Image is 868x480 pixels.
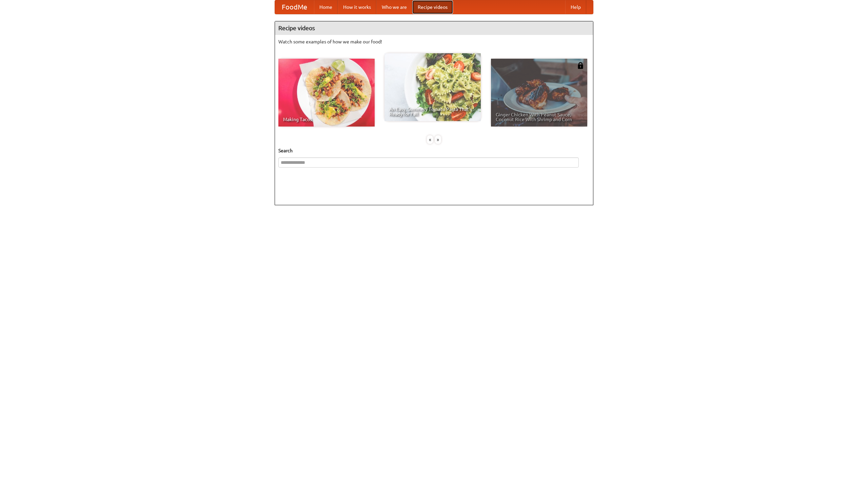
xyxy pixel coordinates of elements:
a: Making Tacos [278,59,375,127]
p: Watch some examples of how we make our food! [278,38,590,45]
a: Help [565,0,586,14]
a: Home [314,0,338,14]
a: An Easy, Summery Tomato Pasta That's Ready for Fall [384,53,481,121]
a: Who we are [376,0,412,14]
img: 483408.png [577,62,584,69]
a: How it works [338,0,376,14]
a: FoodMe [275,0,314,14]
div: » [435,135,441,144]
h5: Search [278,147,590,154]
a: Recipe videos [412,0,453,14]
h4: Recipe videos [275,21,593,35]
div: « [427,135,433,144]
span: An Easy, Summery Tomato Pasta That's Ready for Fall [389,107,476,116]
span: Making Tacos [283,117,370,122]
